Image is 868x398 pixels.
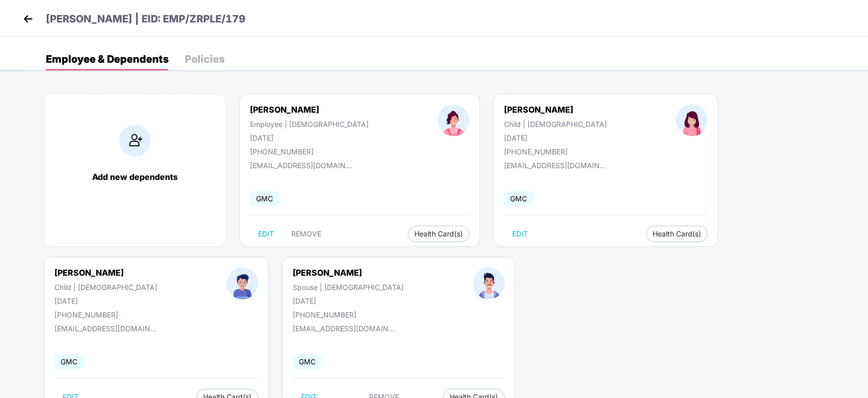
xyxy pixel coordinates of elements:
[46,11,245,27] p: [PERSON_NAME] | EID: EMP/ZRPLE/179
[676,104,708,136] img: profileImage
[504,104,607,115] div: [PERSON_NAME]
[414,231,463,236] span: Health Card(s)
[291,230,321,238] span: REMOVE
[54,310,157,319] div: [PHONE_NUMBER]
[46,54,169,64] div: Employee & Dependents
[293,354,322,369] span: GMC
[293,310,404,319] div: [PHONE_NUMBER]
[250,161,352,170] div: [EMAIL_ADDRESS][DOMAIN_NAME]
[504,161,606,170] div: [EMAIL_ADDRESS][DOMAIN_NAME]
[250,120,369,128] div: Employee | [DEMOGRAPHIC_DATA]
[54,283,157,291] div: Child | [DEMOGRAPHIC_DATA]
[504,191,533,206] span: GMC
[258,230,274,238] span: EDIT
[250,226,282,242] button: EDIT
[293,297,404,305] div: [DATE]
[227,268,258,299] img: profileImage
[646,226,708,242] button: Health Card(s)
[250,134,369,142] div: [DATE]
[293,324,395,333] div: [EMAIL_ADDRESS][DOMAIN_NAME]
[473,268,505,299] img: profileImage
[408,226,469,242] button: Health Card(s)
[54,268,157,278] div: [PERSON_NAME]
[653,231,701,236] span: Health Card(s)
[54,354,83,369] span: GMC
[504,226,536,242] button: EDIT
[185,54,225,64] div: Policies
[504,147,607,156] div: [PHONE_NUMBER]
[54,172,215,182] div: Add new dependents
[293,283,404,291] div: Spouse | [DEMOGRAPHIC_DATA]
[512,230,528,238] span: EDIT
[504,120,607,128] div: Child | [DEMOGRAPHIC_DATA]
[20,11,36,26] img: back
[250,191,279,206] span: GMC
[250,104,369,115] div: [PERSON_NAME]
[438,104,469,136] img: profileImage
[250,147,369,156] div: [PHONE_NUMBER]
[54,324,156,333] div: [EMAIL_ADDRESS][DOMAIN_NAME]
[54,297,157,305] div: [DATE]
[293,268,404,278] div: [PERSON_NAME]
[283,226,329,242] button: REMOVE
[504,134,607,142] div: [DATE]
[119,125,151,156] img: addIcon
